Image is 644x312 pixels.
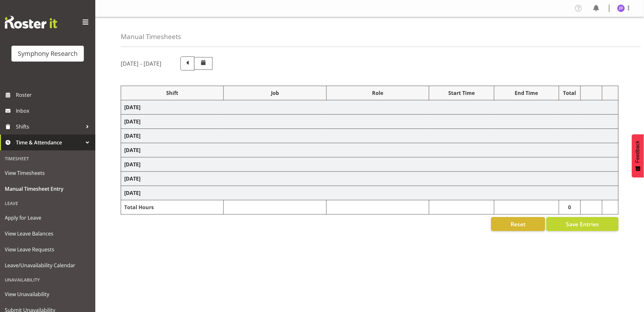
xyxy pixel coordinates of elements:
[5,229,91,238] span: View Leave Balances
[121,129,619,143] td: [DATE]
[511,220,525,228] span: Reset
[16,106,92,116] span: Inbox
[121,100,619,115] td: [DATE]
[2,181,94,197] a: Manual Timesheet Entry
[121,115,619,129] td: [DATE]
[5,261,91,270] span: Leave/Unavailability Calendar
[559,200,580,215] td: 0
[5,245,91,254] span: View Leave Requests
[617,4,625,12] img: jennifer-donovan1879.jpg
[2,273,94,286] div: Unavailability
[2,242,94,257] a: View Leave Requests
[2,226,94,242] a: View Leave Balances
[121,143,619,157] td: [DATE]
[546,217,619,231] button: Save Entries
[18,49,78,58] div: Symphony Research
[121,157,619,172] td: [DATE]
[635,141,641,163] span: Feedback
[432,89,491,97] div: Start Time
[566,220,599,228] span: Save Entries
[491,217,545,231] button: Reset
[5,184,91,194] span: Manual Timesheet Entry
[2,152,94,165] div: Timesheet
[2,286,94,302] a: View Unavailability
[2,257,94,273] a: Leave/Unavailability Calendar
[121,60,161,67] h5: [DATE] - [DATE]
[16,138,83,147] span: Time & Attendance
[227,89,323,97] div: Job
[16,90,92,100] span: Roster
[498,89,556,97] div: End Time
[121,186,619,200] td: [DATE]
[5,16,57,29] img: Rosterit website logo
[121,172,619,186] td: [DATE]
[2,165,94,181] a: View Timesheets
[5,213,91,222] span: Apply for Leave
[562,89,577,97] div: Total
[5,168,91,178] span: View Timesheets
[5,289,91,299] span: View Unavailability
[16,122,83,131] span: Shifts
[121,33,181,40] h4: Manual Timesheets
[124,89,220,97] div: Shift
[632,134,644,177] button: Feedback - Show survey
[121,200,224,215] td: Total Hours
[330,89,426,97] div: Role
[2,197,94,210] div: Leave
[2,210,94,226] a: Apply for Leave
